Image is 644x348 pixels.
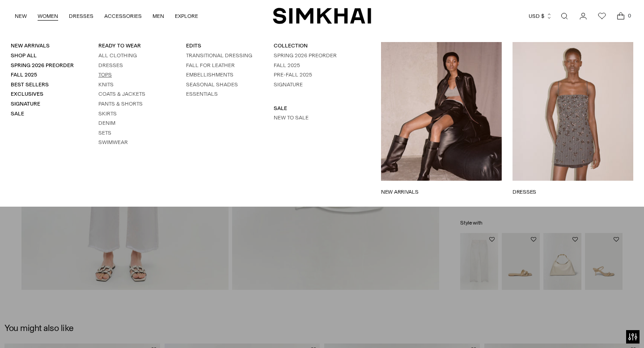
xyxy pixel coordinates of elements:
a: WOMEN [38,6,58,26]
button: USD $ [529,6,552,26]
a: ACCESSORIES [104,6,142,26]
a: NEW [15,6,27,26]
a: Go to the account page [574,7,592,25]
a: Open cart modal [612,7,630,25]
a: EXPLORE [175,6,198,26]
span: 0 [625,12,633,20]
a: SIMKHAI [273,7,371,25]
a: MEN [153,6,164,26]
a: DRESSES [69,6,93,26]
a: Wishlist [593,7,611,25]
a: Open search modal [555,7,573,25]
